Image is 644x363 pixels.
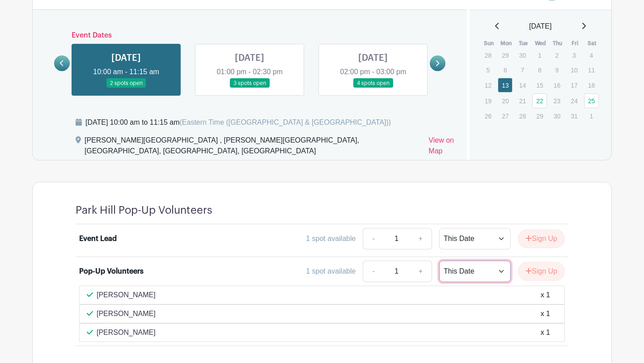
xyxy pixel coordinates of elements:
th: Mon [497,39,515,48]
a: + [410,261,432,282]
button: Sign Up [518,262,565,281]
h4: Park Hill Pop-Up Volunteers [76,204,212,217]
p: 30 [515,48,530,62]
p: 8 [532,63,547,77]
p: 21 [515,94,530,108]
div: 1 spot available [306,266,356,277]
p: 26 [481,109,496,123]
div: 1 spot available [306,233,356,244]
a: 22 [532,93,547,108]
div: Event Lead [79,233,117,244]
th: Thu [549,39,567,48]
p: 1 [584,109,599,123]
p: 17 [567,78,581,92]
a: 13 [498,78,513,93]
div: x 1 [541,308,550,319]
span: [DATE] [529,21,551,32]
p: 2 [550,48,564,62]
a: 25 [584,93,599,108]
p: 6 [498,63,513,77]
p: 19 [481,94,496,108]
div: Pop-Up Volunteers [79,266,144,277]
p: [PERSON_NAME] [97,308,156,319]
th: Sat [584,39,601,48]
div: [DATE] 10:00 am to 11:15 am [85,117,391,128]
div: x 1 [541,290,550,300]
a: + [410,228,432,249]
button: Sign Up [518,229,565,248]
div: x 1 [541,327,550,338]
p: 11 [584,63,599,77]
th: Sun [480,39,498,48]
p: 28 [515,109,530,123]
p: 9 [550,63,564,77]
p: 28 [481,48,496,62]
a: View on Map [428,135,456,160]
p: 7 [515,63,530,77]
p: 10 [567,63,581,77]
p: 30 [550,109,564,123]
p: 3 [567,48,581,62]
p: 23 [550,94,564,108]
p: 18 [584,78,599,92]
p: 29 [498,48,513,62]
p: [PERSON_NAME] [97,290,156,300]
p: 27 [498,109,513,123]
p: 5 [481,63,496,77]
p: 4 [584,48,599,62]
p: 24 [567,94,581,108]
p: 12 [481,78,496,92]
span: (Eastern Time ([GEOGRAPHIC_DATA] & [GEOGRAPHIC_DATA])) [179,118,391,126]
a: - [363,228,383,249]
p: 16 [550,78,564,92]
p: 31 [567,109,581,123]
th: Wed [532,39,549,48]
p: 1 [532,48,547,62]
th: Fri [566,39,584,48]
p: [PERSON_NAME] [97,327,156,338]
p: 15 [532,78,547,92]
p: 29 [532,109,547,123]
div: [PERSON_NAME][GEOGRAPHIC_DATA] , [PERSON_NAME][GEOGRAPHIC_DATA], [GEOGRAPHIC_DATA], [GEOGRAPHIC_D... [85,135,421,160]
th: Tue [515,39,532,48]
p: 14 [515,78,530,92]
p: 20 [498,94,513,108]
a: - [363,261,383,282]
h6: Event Dates [70,31,430,40]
